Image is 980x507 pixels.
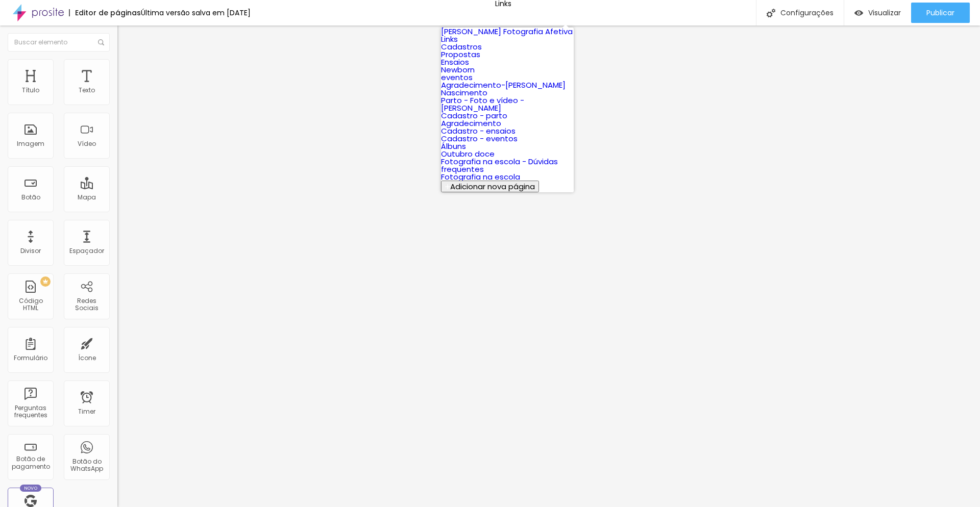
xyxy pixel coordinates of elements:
a: Newborn [441,64,475,75]
button: Visualizar [844,3,911,23]
div: Título [22,87,39,94]
a: Ensaios [441,57,469,67]
div: Perguntas frequentes [10,404,51,419]
a: Cadastro - parto [441,110,507,121]
div: Timer [78,408,95,415]
span: Visualizar [868,9,901,17]
button: Publicar [911,3,970,23]
a: Propostas [441,49,480,60]
div: Mapa [78,194,96,201]
div: Espaçador [69,247,104,255]
div: Botão de pagamento [10,455,51,470]
a: Fotografia na escola [441,171,520,182]
div: Novo [20,485,42,492]
a: Álbuns [441,141,466,151]
div: Editor de páginas [69,9,141,16]
div: Botão [21,194,40,201]
input: Buscar elemento [8,33,110,52]
div: Texto [79,87,95,94]
div: Imagem [17,140,44,147]
iframe: Editor [117,26,980,507]
img: Icone [767,9,775,17]
a: Cadastro - ensaios [441,125,516,136]
a: Fotografia na escola - Dúvidas frequentes [441,156,558,174]
a: Links [441,34,458,44]
div: Formulário [14,354,47,362]
a: Agradecimento [441,118,501,129]
span: Adicionar nova página [450,181,535,192]
div: Redes Sociais [66,297,107,312]
a: Cadastros [441,41,482,52]
div: Botão do WhatsApp [66,458,107,473]
a: [PERSON_NAME] Fotografia Afetiva [441,26,573,37]
a: Nascimento [441,87,487,98]
a: Agradecimento-[PERSON_NAME] [441,80,566,90]
div: Ícone [78,354,96,362]
div: Vídeo [78,140,96,147]
img: view-1.svg [854,9,863,17]
a: eventos [441,72,473,83]
button: Adicionar nova página [441,181,539,192]
a: Outubro doce [441,148,495,159]
img: Icone [98,39,104,45]
div: Última versão salva em [DATE] [141,9,251,16]
span: Publicar [926,9,954,17]
div: Código HTML [10,297,51,312]
a: Cadastro - eventos [441,133,518,144]
div: Divisor [20,247,41,255]
a: Parto - Foto e vídeo - [PERSON_NAME] [441,95,524,113]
